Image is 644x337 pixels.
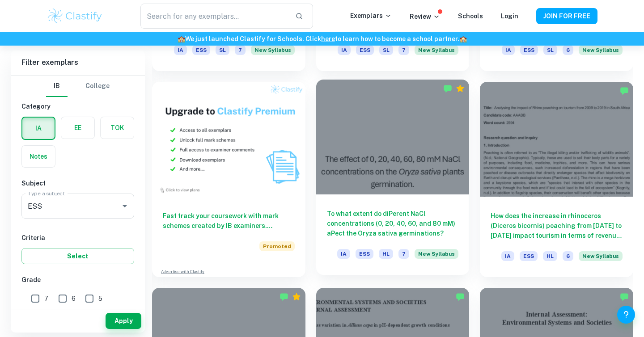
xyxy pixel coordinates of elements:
[456,84,465,93] div: Premium
[543,251,557,261] span: HL
[46,76,110,97] div: Filter type choice
[410,12,440,21] p: Review
[501,251,514,261] span: IA
[563,251,573,261] span: 6
[106,313,141,329] button: Apply
[163,211,295,231] h6: Fast track your coursework with mark schemes created by IB examiners. Upgrade now
[161,269,204,275] a: Advertise with Clastify
[21,275,134,285] h6: Grade
[415,249,458,259] span: New Syllabus
[480,82,633,277] a: How does the increase in rhinoceros (Diceros bicornis) poaching from [DATE] to [DATE] impact tour...
[235,45,246,55] span: 7
[415,45,458,60] div: Starting from the May 2026 session, the ESS IA requirements have changed. We created this exempla...
[327,209,459,238] h6: To what extent do diPerent NaCl concentrations (0, 20, 40, 60, and 80 mM) aPect the Oryza sativa ...
[620,86,629,95] img: Marked
[620,292,629,301] img: Marked
[98,294,102,303] span: 5
[520,251,538,261] span: ESS
[321,35,335,42] a: here
[543,45,557,55] span: SL
[337,249,350,259] span: IA
[72,294,76,303] span: 6
[21,101,134,111] h6: Category
[85,76,110,97] button: College
[617,306,635,324] button: Help and Feedback
[44,294,48,303] span: 7
[491,211,623,240] h6: How does the increase in rhinoceros (Diceros bicornis) poaching from [DATE] to [DATE] impact tour...
[415,249,458,264] div: Starting from the May 2026 session, the ESS IA requirements have changed. We created this exempla...
[11,50,145,75] h6: Filter exemplars
[259,241,295,251] span: Promoted
[356,249,373,259] span: ESS
[28,190,65,197] label: Type a subject
[2,34,642,44] h6: We just launched Clastify for Schools. Click to learn how to become a school partner.
[579,45,623,55] span: New Syllabus
[47,7,103,25] img: Clastify logo
[216,45,229,55] span: SL
[338,45,351,55] span: IA
[280,292,288,301] img: Marked
[502,45,515,55] span: IA
[140,4,288,29] input: Search for any exemplars...
[458,13,483,20] a: Schools
[101,117,134,139] button: TOK
[350,11,392,21] p: Exemplars
[192,45,210,55] span: ESS
[501,13,518,20] a: Login
[251,45,295,55] span: New Syllabus
[21,248,134,264] button: Select
[174,45,187,55] span: IA
[398,249,409,259] span: 7
[22,118,55,139] button: IA
[119,200,131,212] button: Open
[579,251,623,261] span: New Syllabus
[61,117,94,139] button: EE
[251,45,295,60] div: Starting from the May 2026 session, the ESS IA requirements have changed. We created this exempla...
[292,292,301,301] div: Premium
[398,45,409,55] span: 7
[316,82,470,277] a: To what extent do diPerent NaCl concentrations (0, 20, 40, 60, and 80 mM) aPect the Oryza sativa ...
[21,178,134,188] h6: Subject
[579,45,623,60] div: Starting from the May 2026 session, the ESS IA requirements have changed. We created this exempla...
[379,249,393,259] span: HL
[21,233,134,243] h6: Criteria
[579,251,623,266] div: Starting from the May 2026 session, the ESS IA requirements have changed. We created this exempla...
[456,292,465,301] img: Marked
[443,84,452,93] img: Marked
[22,146,55,167] button: Notes
[356,45,374,55] span: ESS
[536,8,597,24] button: JOIN FOR FREE
[46,76,68,97] button: IB
[178,35,185,42] span: 🏫
[415,45,458,55] span: New Syllabus
[520,45,538,55] span: ESS
[379,45,393,55] span: SL
[459,35,467,42] span: 🏫
[152,82,305,197] img: Thumbnail
[563,45,573,55] span: 6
